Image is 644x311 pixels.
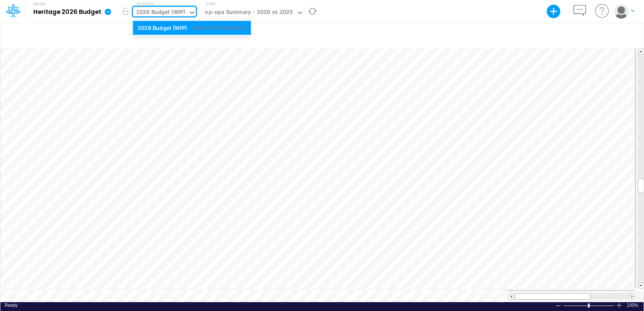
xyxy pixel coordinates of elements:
[136,8,185,18] div: 2026 Budget (WIP)
[137,24,187,32] div: 2026 Budget (WIP)
[555,303,562,309] div: Zoom Out
[627,302,639,308] span: 100%
[137,0,154,7] label: Scenario
[205,0,215,7] label: View
[588,303,590,308] div: Zoom
[33,2,46,7] label: Model
[205,8,293,18] div: op-opa Summary - 2026 vs 2025
[616,302,623,308] div: Zoom In
[5,303,18,308] span: Ready
[5,302,18,308] div: In Ready mode
[627,302,639,308] div: Zoom level
[193,24,247,31] div: Based on 2025 Budget V2
[563,302,616,308] div: Zoom
[33,8,101,16] b: Heritage 2026 Budget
